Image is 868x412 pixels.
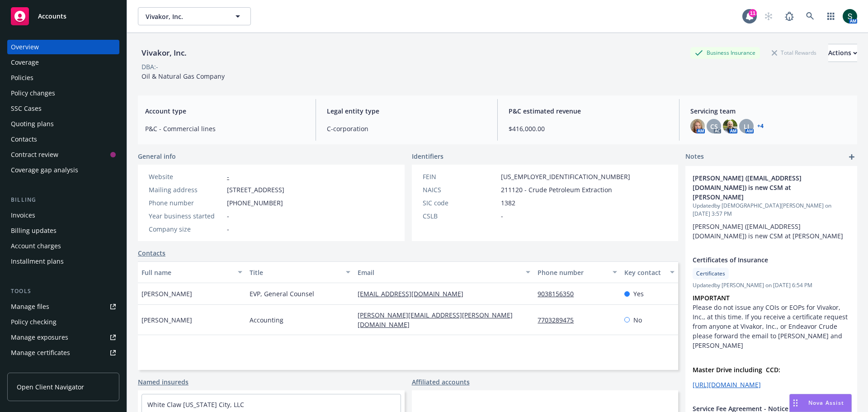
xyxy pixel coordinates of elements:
div: 11 [749,9,757,17]
div: Total Rewards [767,47,821,58]
div: Full name [142,268,232,277]
div: SSC Cases [11,101,42,116]
a: Manage claims [7,361,119,375]
a: [URL][DOMAIN_NAME] [693,380,761,389]
div: Manage claims [11,361,57,375]
img: photo [690,119,705,133]
a: 7703289475 [538,316,581,324]
span: $416,000.00 [509,124,668,133]
span: [US_EMPLOYER_IDENTIFICATION_NUMBER] [501,172,630,181]
span: Updated by [DEMOGRAPHIC_DATA][PERSON_NAME] on [DATE] 3:57 PM [693,202,850,218]
button: Title [246,261,354,283]
span: Identifiers [412,152,443,161]
a: [EMAIL_ADDRESS][DOMAIN_NAME] [358,289,471,298]
span: Vivakor, Inc. [146,12,224,21]
span: [STREET_ADDRESS] [227,185,284,194]
div: Overview [11,40,39,54]
span: Servicing team [690,106,850,116]
a: Affiliated accounts [412,377,470,387]
a: Contacts [138,248,165,258]
span: Legal entity type [327,106,486,116]
div: Contract review [11,147,58,162]
div: Billing [7,195,119,204]
div: Key contact [624,268,665,277]
a: [PERSON_NAME][EMAIL_ADDRESS][PERSON_NAME][DOMAIN_NAME] [358,311,513,329]
div: Mailing address [149,185,223,194]
div: Actions [828,44,857,62]
button: Phone number [534,261,620,283]
a: Coverage [7,55,119,70]
div: Certificates of InsuranceCertificatesUpdatedby [PERSON_NAME] on [DATE] 6:54 PMIMPORTANTPlease do ... [685,248,857,397]
span: [PERSON_NAME] ([EMAIL_ADDRESS][DOMAIN_NAME]) is new CSM at [PERSON_NAME] [693,173,826,202]
strong: IMPORTANT [693,294,730,302]
span: 211120 - Crude Petroleum Extraction [501,185,612,194]
a: Installment plans [7,254,119,269]
span: Certificates [696,270,725,278]
div: Title [250,268,340,277]
a: Search [801,7,819,25]
span: [PERSON_NAME] [142,315,192,325]
span: Open Client Navigator [17,382,84,392]
span: LI [744,122,749,131]
div: Account charges [11,239,61,253]
a: Invoices [7,208,119,223]
a: Coverage gap analysis [7,163,119,177]
div: Phone number [149,198,223,208]
span: P&C - Commercial lines [145,124,305,133]
div: SIC code [423,198,497,208]
div: Manage exposures [11,330,68,345]
strong: Master Drive including CCD: [693,365,780,374]
span: Notes [685,152,704,162]
span: Accounts [38,13,66,20]
span: - [501,211,503,221]
a: Contacts [7,132,119,147]
div: Policies [11,71,33,85]
a: Account charges [7,239,119,253]
div: Coverage gap analysis [11,163,78,177]
img: photo [843,9,857,24]
div: Policy changes [11,86,55,100]
span: CS [710,122,718,131]
a: Manage certificates [7,346,119,360]
a: Switch app [822,7,840,25]
a: Manage files [7,299,119,314]
span: - [227,211,229,221]
a: Policies [7,71,119,85]
div: Coverage [11,55,39,70]
a: Overview [7,40,119,54]
div: Drag to move [790,394,801,412]
div: Contacts [11,132,37,147]
span: C-corporation [327,124,486,133]
a: Start snowing [759,7,778,25]
div: Billing updates [11,223,57,238]
span: Yes [633,289,644,298]
span: General info [138,152,176,161]
a: Billing updates [7,223,119,238]
div: Installment plans [11,254,64,269]
span: P&C estimated revenue [509,106,668,116]
span: Certificates of Insurance [693,255,826,265]
span: [PERSON_NAME] [142,289,192,298]
span: Updated by [PERSON_NAME] on [DATE] 6:54 PM [693,281,850,289]
span: Nova Assist [808,399,844,407]
img: photo [723,119,737,133]
div: Phone number [538,268,607,277]
p: Please do not issue any COIs or EOPs for Vivakor, Inc., at this time. If you receive a certificat... [693,303,850,350]
button: Vivakor, Inc. [138,7,251,25]
a: +4 [757,123,764,129]
a: Named insureds [138,377,189,387]
div: Business Insurance [690,47,760,58]
div: DBA: - [142,62,158,71]
a: 9038156350 [538,289,581,298]
div: [PERSON_NAME] ([EMAIL_ADDRESS][DOMAIN_NAME]) is new CSM at [PERSON_NAME]Updatedby [DEMOGRAPHIC_DA... [685,166,857,248]
div: Invoices [11,208,35,223]
span: [PHONE_NUMBER] [227,198,283,208]
a: White Claw [US_STATE] City, LLC [147,400,244,409]
a: Manage exposures [7,330,119,345]
a: Contract review [7,147,119,162]
span: - [227,224,229,234]
div: Email [358,268,520,277]
div: Manage files [11,299,49,314]
a: Quoting plans [7,117,119,131]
